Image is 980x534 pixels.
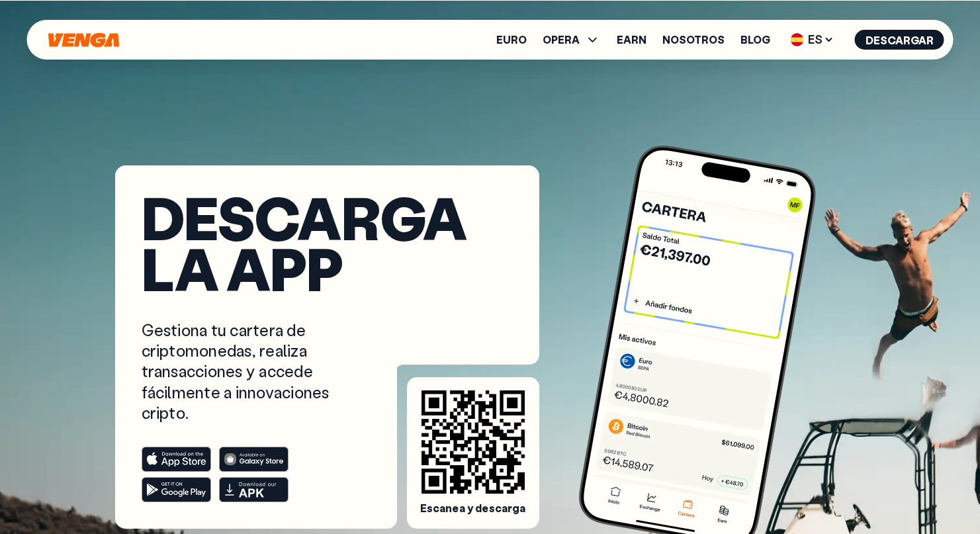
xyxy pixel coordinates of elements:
[543,34,580,45] span: OPERA
[740,34,770,45] a: Blog
[786,29,839,50] span: ES
[855,30,944,50] button: Descargar
[142,192,513,293] h1: Descarga la app
[47,32,121,48] svg: Inicio
[142,320,359,423] p: Gestiona tu cartera de criptomonedas, realiza transacciones y accede fácilmente a innovaciones cr...
[420,502,526,515] span: Escanea y descarga
[662,34,725,45] a: Nosotros
[791,33,804,46] img: flag-es
[496,34,527,45] a: Euro
[543,32,601,48] span: OPERA
[617,34,646,45] a: Earn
